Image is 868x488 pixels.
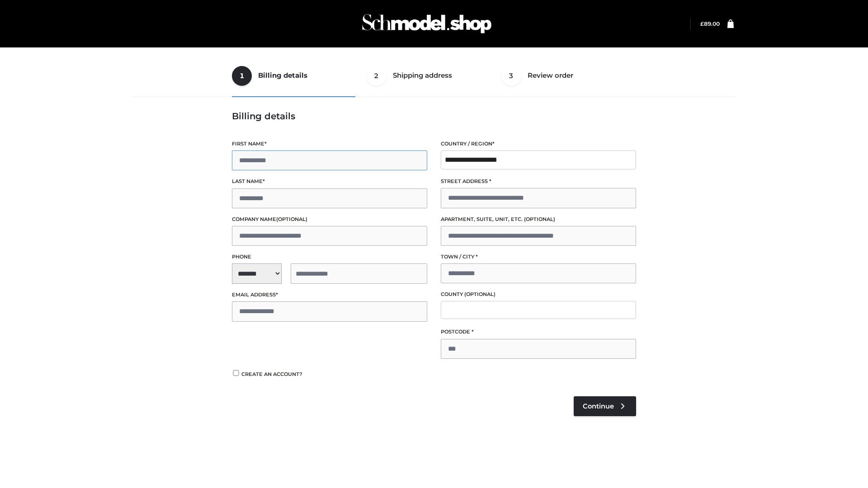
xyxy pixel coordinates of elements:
a: £89.00 [700,20,720,27]
label: Company name [232,215,427,224]
label: Apartment, suite, unit, etc. [441,215,636,224]
img: Schmodel Admin 964 [359,6,495,42]
span: (optional) [276,216,307,222]
input: Create an account? [232,370,240,376]
bdi: 89.00 [700,20,720,27]
label: Country / Region [441,140,636,148]
span: Continue [583,402,614,410]
label: Postcode [441,328,636,336]
span: (optional) [524,216,555,222]
label: Last name [232,177,427,186]
label: Town / City [441,253,636,261]
a: Continue [574,396,636,416]
span: £ [700,20,704,27]
label: Email address [232,291,427,299]
span: Create an account? [241,371,302,377]
label: First name [232,140,427,148]
label: Phone [232,253,427,261]
h3: Billing details [232,111,636,122]
label: County [441,290,636,299]
span: (optional) [464,291,495,297]
label: Street address [441,177,636,186]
